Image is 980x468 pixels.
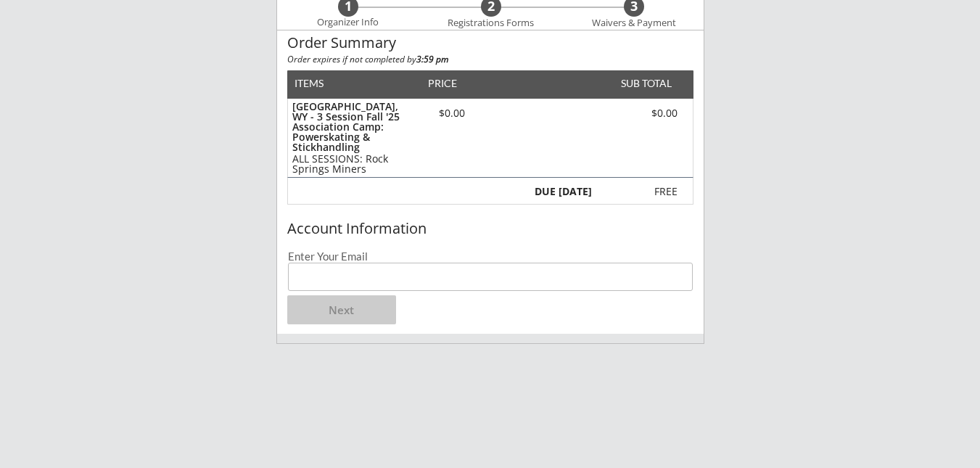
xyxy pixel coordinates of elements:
[287,55,693,64] div: Order expires if not completed by
[584,17,684,29] div: Waivers & Payment
[421,78,464,89] div: PRICE
[532,186,592,197] div: DUE [DATE]
[292,102,415,152] div: [GEOGRAPHIC_DATA], WY - 3 Session Fall '25 Association Camp: Powerskating & Stickhandling
[615,78,672,89] div: SUB TOTAL
[288,251,693,262] div: Enter Your Email
[416,53,448,65] strong: 3:59 pm
[287,295,396,324] button: Next
[600,186,678,197] div: FREE
[308,17,388,28] div: Organizer Info
[287,35,693,51] div: Order Summary
[287,221,693,237] div: Account Information
[596,108,678,118] div: $0.00
[292,154,415,174] div: ALL SESSIONS: Rock Springs Miners
[295,78,346,89] div: ITEMS
[421,108,483,118] div: $0.00
[441,17,541,29] div: Registrations Forms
